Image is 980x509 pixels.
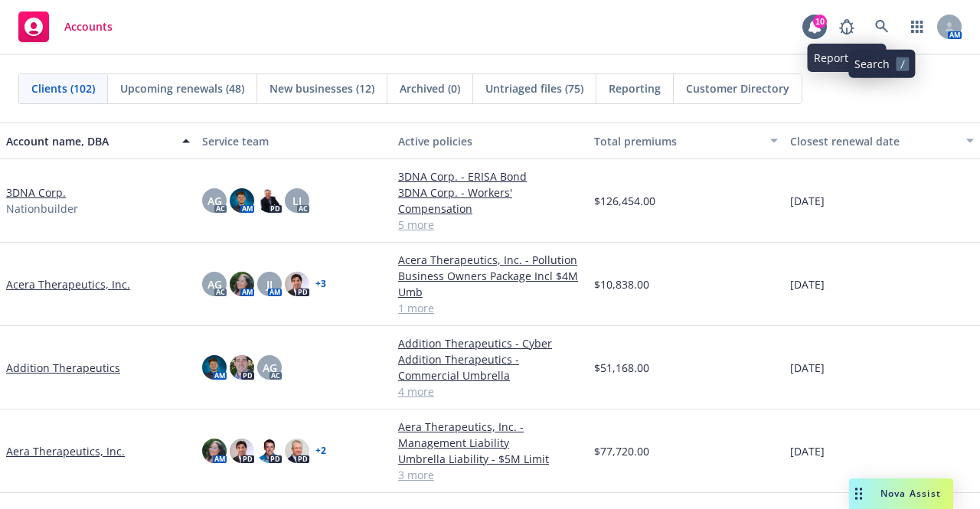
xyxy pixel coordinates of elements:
[902,11,933,42] a: Switch app
[392,122,588,159] button: Active policies
[285,439,309,463] img: photo
[398,467,582,483] a: 3 more
[285,272,309,296] img: photo
[398,168,582,184] a: 3DNA Corp. - ERISA Bond
[398,252,582,268] a: Acera Therapeutics, Inc. - Pollution
[790,133,957,149] div: Closest renewal date
[207,276,222,292] span: AG
[849,478,868,509] div: Drag to move
[686,80,789,96] span: Customer Directory
[790,443,825,459] span: [DATE]
[292,193,302,209] span: LI
[202,133,386,149] div: Service team
[202,355,227,380] img: photo
[12,5,119,48] a: Accounts
[880,487,941,500] span: Nova Assist
[398,184,582,217] a: 3DNA Corp. - Workers' Compensation
[588,122,784,159] button: Total premiums
[594,276,649,292] span: $10,838.00
[257,188,282,213] img: photo
[398,300,582,316] a: 1 more
[315,446,326,455] a: + 2
[594,133,761,149] div: Total premiums
[6,184,66,201] a: 3DNA Corp.
[230,272,254,296] img: photo
[594,193,655,209] span: $126,454.00
[398,451,582,467] a: Umbrella Liability - $5M Limit
[230,355,254,380] img: photo
[400,80,460,96] span: Archived (0)
[398,351,582,383] a: Addition Therapeutics - Commercial Umbrella
[784,122,980,159] button: Closest renewal date
[230,188,254,213] img: photo
[790,276,825,292] span: [DATE]
[790,193,825,209] span: [DATE]
[6,276,130,292] a: Acera Therapeutics, Inc.
[398,268,582,300] a: Business Owners Package Incl $4M Umb
[257,439,282,463] img: photo
[6,443,125,459] a: Aera Therapeutics, Inc.
[398,419,582,451] a: Aera Therapeutics, Inc. - Management Liability
[6,360,120,376] a: Addition Therapeutics
[207,193,222,209] span: AG
[594,443,649,459] span: $77,720.00
[266,276,273,292] span: JJ
[790,360,825,376] span: [DATE]
[263,360,277,376] span: AG
[849,478,953,509] button: Nova Assist
[485,80,583,96] span: Untriaged files (75)
[196,122,392,159] button: Service team
[594,360,649,376] span: $51,168.00
[315,279,326,289] a: + 3
[398,133,582,149] div: Active policies
[202,439,227,463] img: photo
[269,80,374,96] span: New businesses (12)
[398,217,582,233] a: 5 more
[6,201,78,217] span: Nationbuilder
[398,335,582,351] a: Addition Therapeutics - Cyber
[867,11,897,42] a: Search
[813,15,827,28] div: 10
[609,80,661,96] span: Reporting
[6,133,173,149] div: Account name, DBA
[31,80,95,96] span: Clients (102)
[120,80,244,96] span: Upcoming renewals (48)
[64,21,113,33] span: Accounts
[230,439,254,463] img: photo
[831,11,862,42] a: Report a Bug
[398,383,582,400] a: 4 more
